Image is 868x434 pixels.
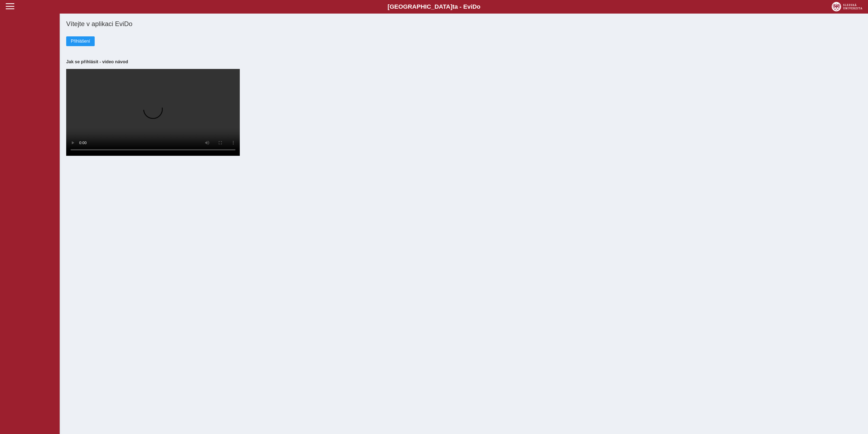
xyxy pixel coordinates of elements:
video: Your browser does not support the video tag. [66,69,240,156]
h3: Jak se přihlásit - video návod [66,59,861,64]
span: D [472,3,477,10]
button: Přihlášení [66,36,95,46]
img: logo_web_su.png [832,2,862,11]
span: Přihlášení [71,39,90,44]
b: [GEOGRAPHIC_DATA] a - Evi [16,3,852,10]
span: o [477,3,481,10]
h1: Vítejte v aplikaci EviDo [66,20,861,28]
span: t [452,3,454,10]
